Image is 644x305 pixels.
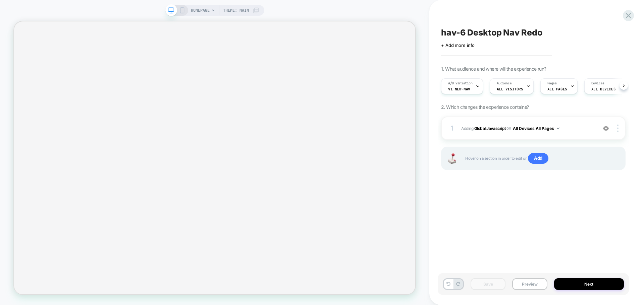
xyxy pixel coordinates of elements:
span: 2. Which changes the experience contains? [441,104,529,110]
button: All Devices All Pages [513,124,559,133]
b: Global Javascript [474,126,506,131]
span: Devices [591,81,604,86]
span: Pages [547,81,557,86]
button: Save [471,278,505,290]
span: hav-6 Desktop Nav Redo [441,27,542,37]
img: Joystick [445,153,459,164]
span: All Visitors [497,87,523,91]
span: on [506,125,511,132]
span: Adding [461,124,594,133]
img: down arrow [557,128,559,129]
span: + Add more info [441,43,475,48]
button: Next [554,278,624,290]
span: ALL DEVICES [591,87,615,91]
span: A/B Variation [448,81,473,86]
span: HOMEPAGE [191,5,210,16]
span: Theme: MAIN [223,5,249,16]
span: 1. What audience and where will the experience run? [441,66,546,72]
span: Audience [497,81,512,86]
span: v1 new-nav [448,87,470,91]
span: Add [528,153,548,164]
span: Hover on a section in order to edit or [465,153,618,164]
div: 1 [448,122,455,134]
img: close [617,125,619,132]
button: Preview [512,278,547,290]
span: ALL PAGES [547,87,567,91]
img: crossed eye [603,126,609,131]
